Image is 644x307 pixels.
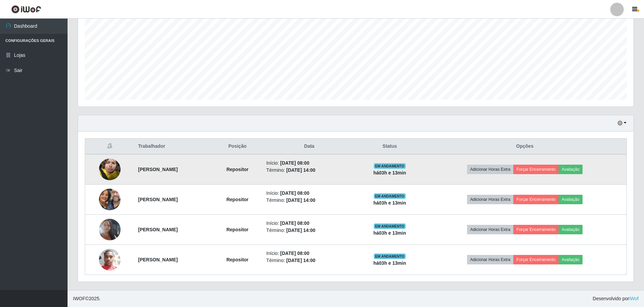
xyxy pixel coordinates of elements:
img: 1750278821338.jpeg [99,210,121,249]
strong: Repositor [226,167,248,172]
time: [DATE] 08:00 [280,251,309,256]
img: 1754944284584.jpeg [99,245,121,274]
th: Trabalhador [134,139,213,155]
time: [DATE] 08:00 [280,220,309,226]
span: EM ANDAMENTO [374,193,406,199]
button: Forçar Encerramento [513,195,559,204]
button: Adicionar Horas Extra [467,225,513,234]
button: Avaliação [559,225,583,234]
span: © 2025 . [73,295,101,302]
span: IWOF [73,296,85,301]
a: iWof [629,296,639,301]
span: EM ANDAMENTO [374,254,406,259]
li: Término: [266,197,352,204]
button: Avaliação [559,255,583,264]
button: Forçar Encerramento [513,225,559,234]
strong: Repositor [226,227,248,232]
li: Início: [266,160,352,167]
button: Forçar Encerramento [513,255,559,264]
button: Avaliação [559,195,583,204]
li: Início: [266,250,352,257]
button: Adicionar Horas Extra [467,195,513,204]
time: [DATE] 08:00 [280,190,309,196]
strong: Repositor [226,197,248,202]
button: Adicionar Horas Extra [467,165,513,174]
strong: há 03 h e 13 min [373,230,406,236]
strong: [PERSON_NAME] [138,167,178,172]
time: [DATE] 14:00 [286,228,315,233]
img: 1748716470953.jpeg [99,175,121,223]
li: Término: [266,227,352,234]
th: Posição [213,139,262,155]
span: Desenvolvido por [593,295,639,302]
th: Status [356,139,423,155]
strong: Repositor [226,257,248,262]
li: Início: [266,220,352,227]
span: EM ANDAMENTO [374,223,406,229]
strong: há 03 h e 13 min [373,200,406,206]
time: [DATE] 08:00 [280,160,309,166]
button: Adicionar Horas Extra [467,255,513,264]
strong: [PERSON_NAME] [138,227,178,232]
img: 1743760888664.jpeg [99,155,121,184]
strong: [PERSON_NAME] [138,197,178,202]
strong: há 03 h e 13 min [373,260,406,266]
li: Término: [266,167,352,174]
img: CoreUI Logo [11,5,41,14]
strong: há 03 h e 13 min [373,170,406,175]
time: [DATE] 14:00 [286,167,315,173]
th: Opções [423,139,626,155]
button: Avaliação [559,165,583,174]
li: Término: [266,257,352,264]
li: Início: [266,190,352,197]
button: Forçar Encerramento [513,165,559,174]
time: [DATE] 14:00 [286,197,315,203]
time: [DATE] 14:00 [286,258,315,263]
strong: [PERSON_NAME] [138,257,178,262]
span: EM ANDAMENTO [374,163,406,169]
th: Data [262,139,356,155]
